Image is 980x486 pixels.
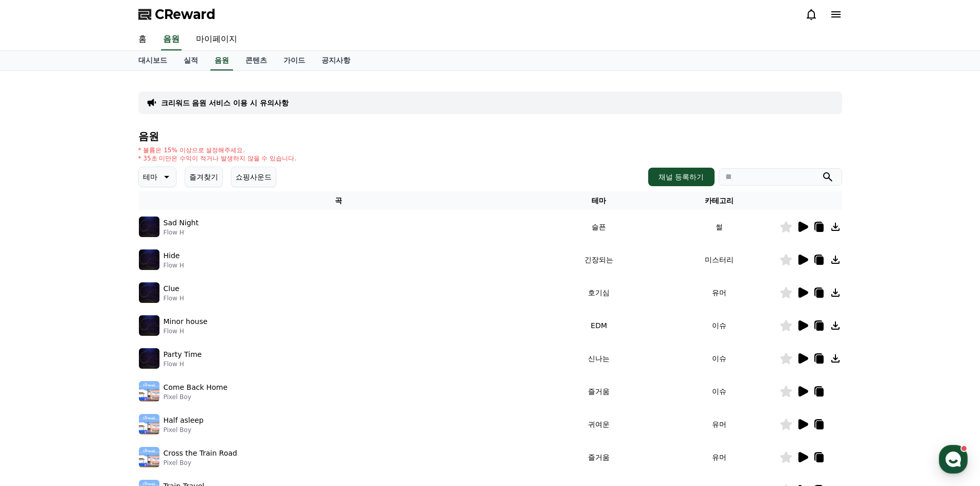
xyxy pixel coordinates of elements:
[539,375,659,408] td: 즐거움
[138,6,216,23] a: CReward
[138,154,297,163] p: * 35초 미만은 수익이 적거나 발생하지 않을 수 있습니다.
[539,210,659,243] td: 슬픈
[648,168,714,186] button: 채널 등록하기
[164,393,228,401] p: Pixel Boy
[155,6,216,23] span: CReward
[159,341,171,350] span: 설정
[275,51,313,70] a: 가이드
[237,51,275,70] a: 콘텐츠
[164,294,184,302] p: Flow H
[164,382,228,393] p: Come Back Home
[133,326,198,352] a: 설정
[164,261,184,269] p: Flow H
[164,426,204,434] p: Pixel Boy
[313,51,359,70] a: 공지사항
[164,228,199,237] p: Flow H
[164,448,237,459] p: Cross the Train Road
[659,276,779,309] td: 유머
[139,348,159,369] img: music
[659,375,779,408] td: 이슈
[161,98,289,108] a: 크리워드 음원 서비스 이용 시 유의사항
[94,342,106,350] span: 대화
[659,342,779,375] td: 이슈
[164,250,180,261] p: Hide
[210,51,233,70] a: 음원
[138,146,297,154] p: * 볼륨은 15% 이상으로 설정해주세요.
[188,29,245,50] a: 마이페이지
[139,381,159,402] img: music
[139,282,159,303] img: music
[175,51,206,70] a: 실적
[164,415,204,426] p: Half asleep
[138,131,842,142] h4: 음원
[130,51,175,70] a: 대시보드
[164,360,202,368] p: Flow H
[161,29,182,50] a: 음원
[130,29,155,50] a: 홈
[164,349,202,360] p: Party Time
[539,191,659,210] th: 테마
[164,327,208,335] p: Flow H
[659,191,779,210] th: 카테고리
[164,283,180,294] p: Clue
[539,309,659,342] td: EDM
[139,217,159,237] img: music
[139,414,159,435] img: music
[164,459,237,467] p: Pixel Boy
[68,326,133,352] a: 대화
[185,167,223,187] button: 즐겨찾기
[539,243,659,276] td: 긴장되는
[138,167,176,187] button: 테마
[659,309,779,342] td: 이슈
[139,447,159,467] img: music
[659,210,779,243] td: 썰
[143,170,157,184] p: 테마
[3,326,68,352] a: 홈
[164,316,208,327] p: Minor house
[138,191,539,210] th: 곡
[139,315,159,336] img: music
[164,218,199,228] p: Sad Night
[659,441,779,474] td: 유머
[139,249,159,270] img: music
[539,276,659,309] td: 호기심
[539,342,659,375] td: 신나는
[659,243,779,276] td: 미스터리
[32,341,39,350] span: 홈
[539,441,659,474] td: 즐거움
[659,408,779,441] td: 유머
[539,408,659,441] td: 귀여운
[231,167,276,187] button: 쇼핑사운드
